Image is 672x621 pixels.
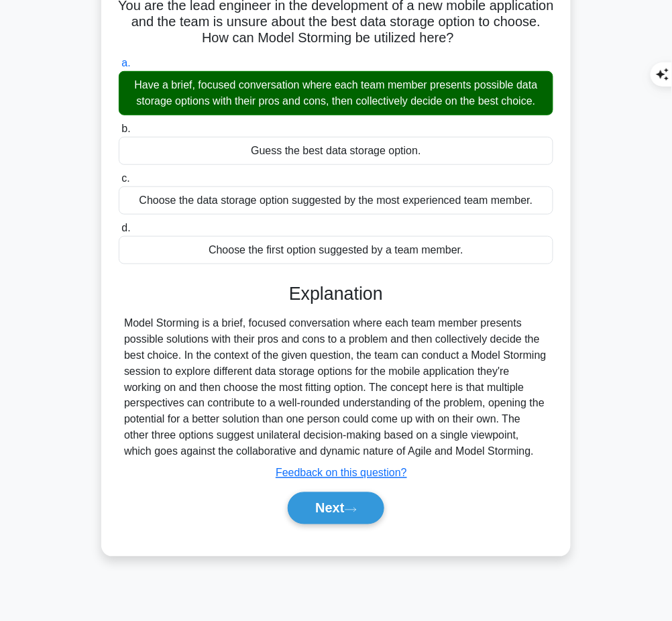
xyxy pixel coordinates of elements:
span: b. [121,123,130,134]
button: Next [288,492,384,524]
div: Have a brief, focused conversation where each team member presents possible data storage options ... [119,71,553,115]
div: Guess the best data storage option. [119,137,553,165]
span: c. [121,172,129,184]
div: Choose the first option suggested by a team member. [119,236,553,264]
div: Choose the data storage option suggested by the most experienced team member. [119,186,553,215]
h3: Explanation [127,283,545,304]
span: a. [121,57,130,68]
div: Model Storming is a brief, focused conversation where each team member presents possible solution... [124,315,548,460]
span: d. [121,222,130,233]
a: Feedback on this question? [276,467,407,479]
